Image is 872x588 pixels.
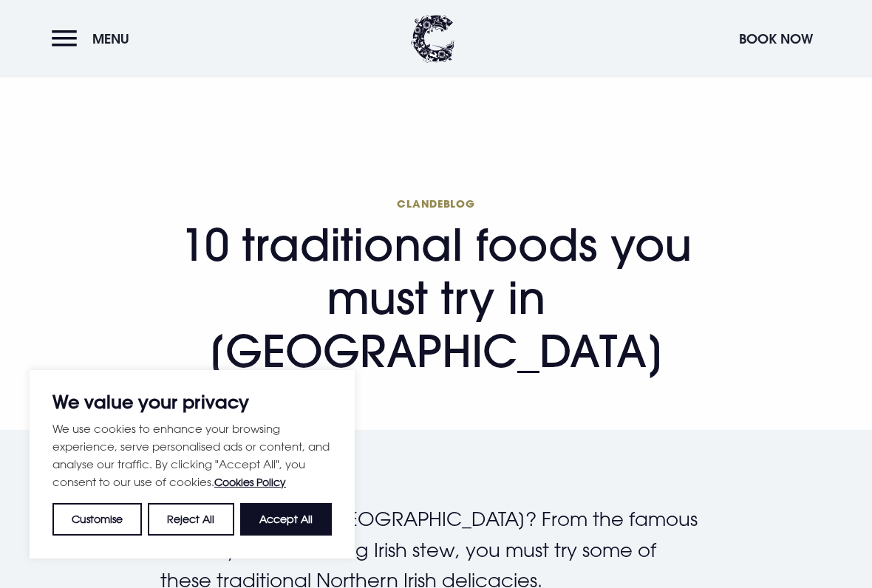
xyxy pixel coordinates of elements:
[732,23,820,55] button: Book Now
[214,476,286,488] a: Cookies Policy
[160,196,712,377] h1: 10 traditional foods you must try in [GEOGRAPHIC_DATA]
[52,393,332,411] p: We value your privacy
[52,503,142,536] button: Customise
[411,15,455,63] img: Clandeboye Lodge
[148,503,234,536] button: Reject All
[30,370,355,558] div: We value your privacy
[52,420,332,491] p: We use cookies to enhance your browsing experience, serve personalised ads or content, and analys...
[52,23,137,55] button: Menu
[160,196,712,211] span: Clandeblog
[92,30,129,47] span: Menu
[240,503,332,536] button: Accept All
